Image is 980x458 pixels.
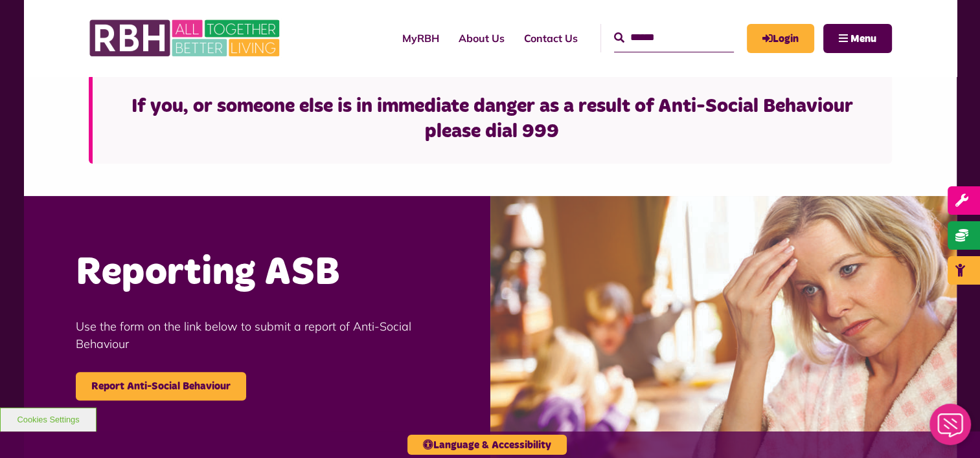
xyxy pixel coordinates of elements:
p: Use the form on the link below to submit a report of Anti-Social Behaviour [76,318,439,353]
button: Navigation [823,24,892,53]
a: MyRBH [747,24,814,53]
a: Contact Us [514,21,587,56]
iframe: Netcall Web Assistant for live chat [922,400,980,458]
a: MyRBH [393,21,449,56]
input: Search [614,24,734,52]
img: RBH [89,13,283,63]
a: Report Anti-Social Behaviour - open in a new tab [76,372,246,400]
span: Menu [850,34,876,44]
button: Language & Accessibility [407,435,567,455]
h3: If you, or someone else is in immediate danger as a result of Anti-Social Behaviour please dial 999 [112,94,872,144]
a: About Us [449,21,514,56]
h2: Reporting ASB [76,248,439,298]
